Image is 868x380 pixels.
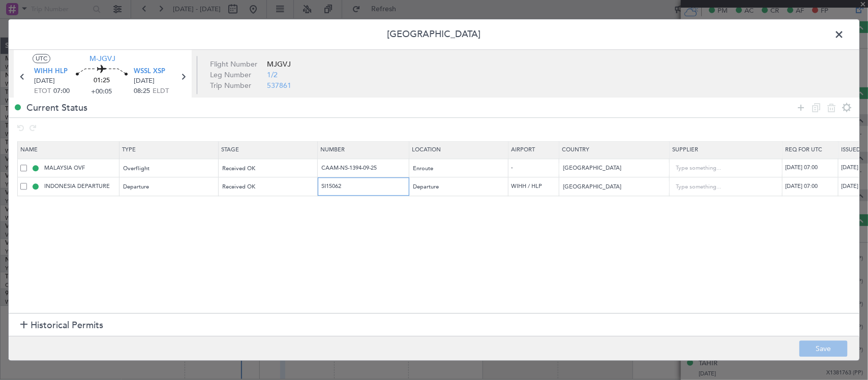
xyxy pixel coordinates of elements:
[785,146,822,153] span: Req For Utc
[785,164,838,173] div: [DATE] 07:00
[676,161,767,176] input: Type something...
[672,146,698,153] span: Supplier
[676,179,767,195] input: Type something...
[9,19,859,50] header: [GEOGRAPHIC_DATA]
[785,182,838,191] div: [DATE] 07:00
